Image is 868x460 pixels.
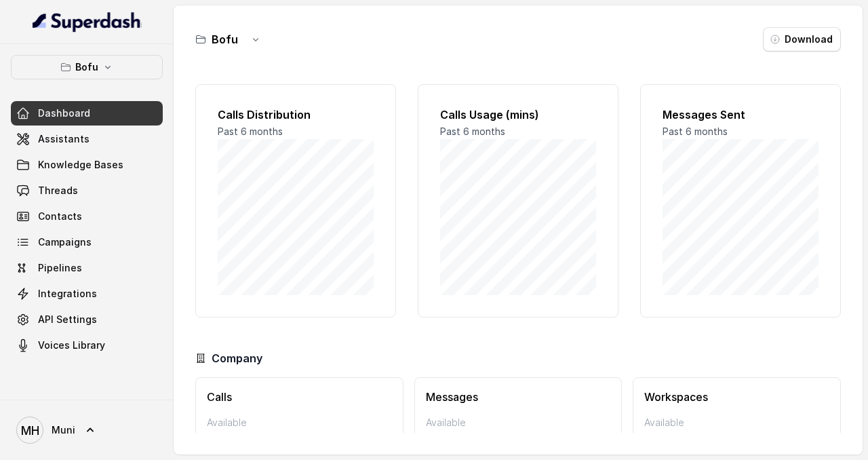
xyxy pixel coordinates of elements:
a: Voices Library [11,333,163,358]
span: Threads [38,184,78,197]
span: Assistants [38,132,90,146]
a: Muni [11,411,163,449]
span: Integrations [38,287,97,301]
span: Campaigns [38,235,92,249]
a: Threads [11,178,163,203]
a: Contacts [11,204,163,229]
h2: Calls Usage (mins) [440,107,596,123]
text: MH [21,423,39,438]
span: Contacts [38,210,82,223]
p: 311 messages [426,429,611,446]
p: Available [644,416,829,429]
p: Available [207,416,392,429]
button: Download [763,27,841,52]
span: Past 6 months [440,126,505,137]
img: light.svg [33,11,142,33]
p: Available [426,416,611,429]
h3: Bofu [212,31,238,47]
a: Assistants [11,127,163,151]
span: Voices Library [38,339,105,352]
span: Past 6 months [218,126,283,137]
h3: Company [212,350,262,366]
p: Bofu [75,59,98,75]
h2: Calls Distribution [218,107,374,123]
span: API Settings [38,313,97,326]
a: Knowledge Bases [11,153,163,177]
a: Campaigns [11,230,163,254]
a: Integrations [11,282,163,306]
h3: Workspaces [644,389,829,405]
button: Bofu [11,55,163,79]
h3: Calls [207,389,392,405]
span: Muni [52,423,75,437]
span: Pipelines [38,261,82,275]
h2: Messages Sent [663,107,818,123]
p: 23942 mins [207,429,392,446]
h3: Messages [426,389,611,405]
span: Past 6 months [663,126,728,137]
a: API Settings [11,307,163,332]
span: Knowledge Bases [38,158,123,172]
p: 9 Workspaces [644,429,829,446]
a: Dashboard [11,101,163,126]
span: Dashboard [38,107,90,120]
a: Pipelines [11,256,163,280]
